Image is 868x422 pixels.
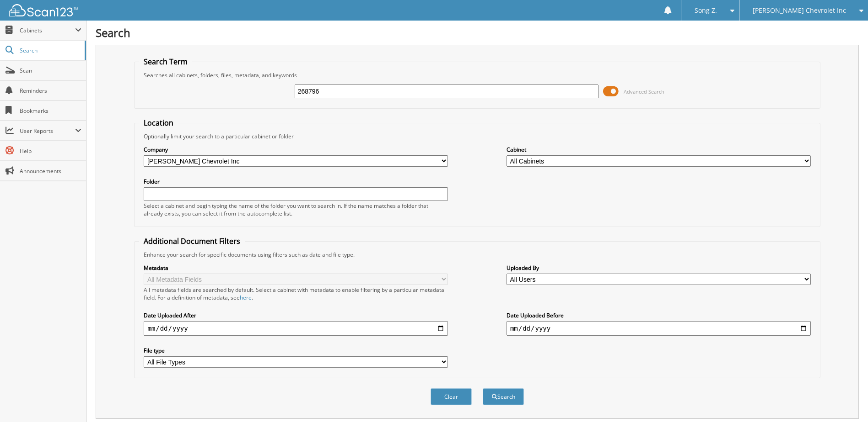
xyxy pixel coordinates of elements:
legend: Search Term [139,57,192,67]
h1: Search [96,25,859,40]
span: Bookmarks [20,107,81,115]
label: Company [144,146,448,153]
span: Help [20,147,81,155]
a: here [240,294,252,301]
div: Searches all cabinets, folders, files, metadata, and keywords [139,71,815,79]
button: Clear [431,388,472,405]
label: Folder [144,178,448,185]
button: Search [483,388,524,405]
span: Scan [20,67,81,74]
div: Optionally limit your search to a particular cabinet or folder [139,132,815,140]
div: All metadata fields are searched by default. Select a cabinet with metadata to enable filtering b... [144,286,448,301]
input: start [144,321,448,336]
span: Search [20,47,80,54]
iframe: Chat Widget [822,378,868,422]
span: [PERSON_NAME] Chevrolet Inc [753,8,846,13]
label: Uploaded By [507,264,811,272]
span: Advanced Search [624,88,664,95]
label: File type [144,347,448,354]
span: Reminders [20,87,81,95]
label: Date Uploaded Before [507,311,811,319]
span: User Reports [20,127,75,135]
legend: Additional Document Filters [139,236,245,246]
input: end [507,321,811,336]
span: Announcements [20,167,81,175]
label: Date Uploaded After [144,311,448,319]
img: scan123-logo-white.svg [9,4,78,16]
div: Enhance your search for specific documents using filters such as date and file type. [139,251,815,258]
div: Select a cabinet and begin typing the name of the folder you want to search in. If the name match... [144,202,448,217]
label: Cabinet [507,146,811,153]
span: Cabinets [20,26,75,34]
span: Song Z. [695,8,717,13]
label: Metadata [144,264,448,272]
legend: Location [139,118,178,128]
